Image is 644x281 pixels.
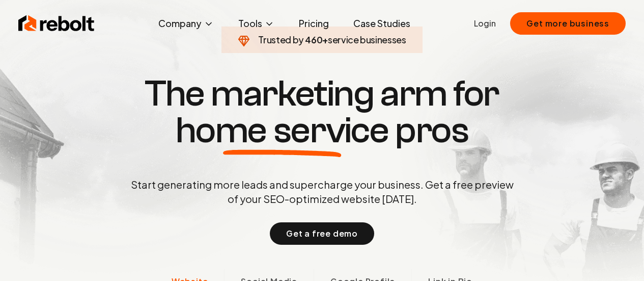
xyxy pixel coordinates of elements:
a: Case Studies [345,13,418,34]
span: 460 [305,33,322,47]
h1: The marketing arm for pros [78,75,567,149]
span: home service [176,112,389,149]
a: Login [474,17,496,30]
button: Tools [230,13,283,34]
img: Rebolt Logo [18,13,95,34]
span: service businesses [328,34,406,45]
p: Start generating more leads and supercharge your business. Get a free preview of your SEO-optimiz... [129,177,516,206]
span: + [322,34,328,45]
button: Company [150,13,222,34]
span: Trusted by [258,34,303,45]
button: Get more business [510,12,626,35]
a: Pricing [291,13,337,34]
button: Get a free demo [270,222,374,245]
